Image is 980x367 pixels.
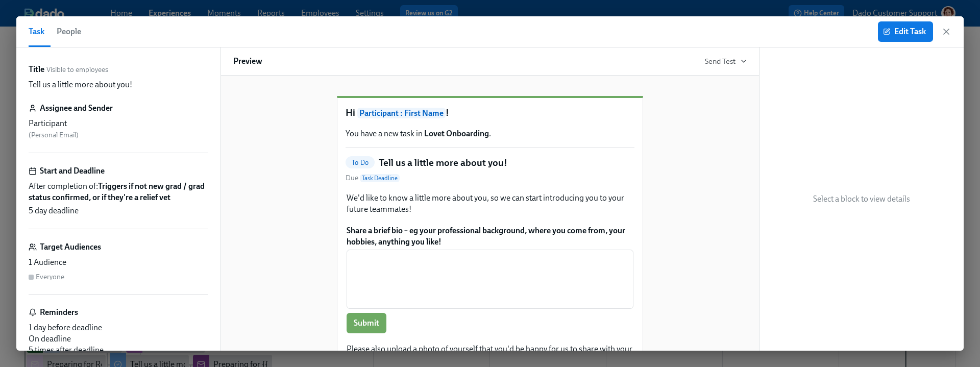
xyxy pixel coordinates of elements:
div: On deadline [29,333,208,345]
span: After completion of: [29,181,208,203]
button: Edit Task [878,21,933,42]
div: 1 day before deadline [29,322,208,333]
span: ( Personal Email ) [29,131,79,139]
strong: Triggers if not new grad / grad status confirmed, or if they're a relief vet [29,181,205,202]
div: Select a block to view details [759,47,964,351]
h5: Tell us a little more about you! [379,156,507,169]
span: Participant : First Name [357,108,446,118]
div: Everyone [36,272,64,282]
button: Send Test [705,56,747,66]
span: Task [29,25,44,39]
div: Share a brief bio – eg your professional background, where you come from, your hobbies, anything ... [346,224,634,334]
div: 5 times after deadline [29,345,208,356]
h6: Reminders [40,307,78,318]
span: 5 day deadline [29,205,79,216]
div: Participant [29,118,208,129]
h6: Preview [233,56,262,67]
div: Please also upload a photo of yourself that you'd be happy for us to share with your future colle... [346,342,634,367]
label: Title [29,64,44,75]
span: Visible to employees [46,65,108,75]
strong: Lovet Onboarding [424,129,489,138]
div: We'd like to know a little more about you, so we can start introducing you to your future teammates! [346,191,634,216]
div: 1 Audience [29,257,208,268]
p: Tell us a little more about you! [29,79,132,90]
h6: Start and Deadline [40,165,105,177]
h6: Target Audiences [40,241,101,253]
span: People [57,25,81,39]
span: Task Deadline [360,174,400,182]
span: To Do [346,159,375,166]
h1: Hi ! [346,106,634,120]
h6: Assignee and Sender [40,103,113,114]
span: Edit Task [885,27,926,37]
span: Due [346,173,400,183]
p: You have a new task in . [346,128,634,139]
